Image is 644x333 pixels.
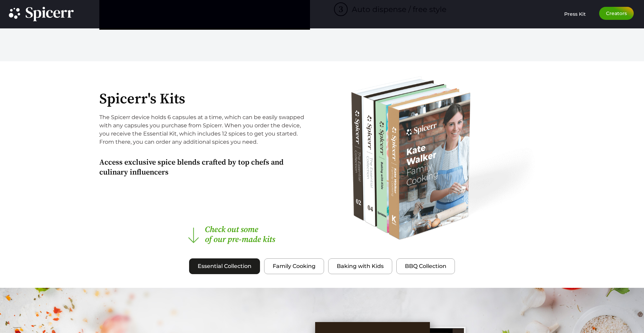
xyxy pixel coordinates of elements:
span: Family Cooking [273,262,315,270]
a: Press Kit [564,7,586,17]
span: Essential Collection [198,262,251,270]
a: Creators [599,7,634,20]
h2: Check out some of our pre-made kits [205,225,282,245]
span: BBQ Collection [405,262,446,270]
p: The Spicerr device holds 6 capsules at a time, which can be easily swapped with any capsules you ... [99,113,312,146]
span: Baking with Kids [337,262,384,270]
span: Press Kit [564,11,586,17]
h2: Access exclusive spice blends crafted by top chefs and culinary influencers [99,158,312,177]
img: A set of four cookbooks titled "Spicerr," featuring "Kate Walker Family Cooking," with a smiling ... [349,75,548,241]
h2: Spicerr's Kits [99,92,312,106]
span: Creators [606,11,627,16]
